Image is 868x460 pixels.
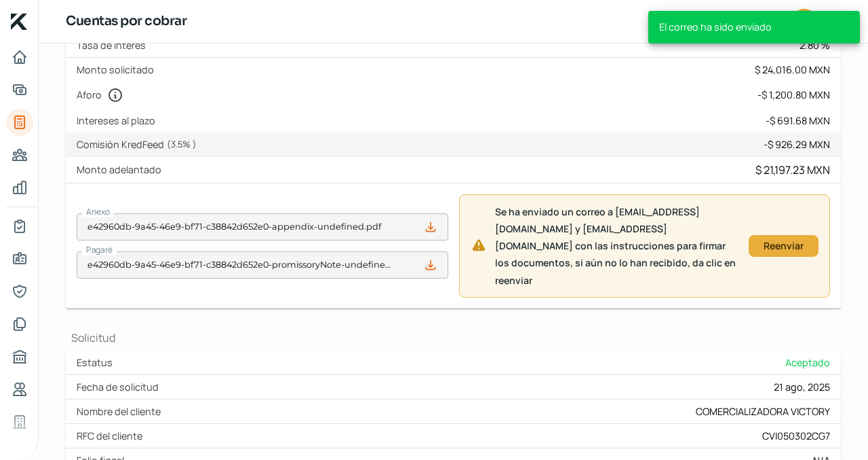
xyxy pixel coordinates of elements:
[77,87,129,103] label: Aforo
[764,138,830,151] div: - $ 926.29 MXN
[6,278,33,305] a: Representantes
[495,203,738,289] span: Se ha enviado un correo a [EMAIL_ADDRESS][DOMAIN_NAME] y [EMAIL_ADDRESS][DOMAIN_NAME] con las ins...
[77,138,202,151] label: Comisión KredFeed
[77,63,159,76] label: Monto solicitado
[86,206,110,217] span: Anexo
[6,43,33,71] a: Inicio
[766,114,830,127] div: - $ 691.68 MXN
[6,311,33,338] a: Documentos
[6,76,33,103] a: Adelantar facturas
[6,213,33,240] a: Mi contrato
[6,376,33,403] a: Referencias
[6,141,33,169] a: Pago a proveedores
[86,244,113,255] span: Pagaré
[785,356,830,369] span: Aceptado
[800,39,830,52] div: 2.80 %
[755,63,830,76] div: $ 24,016.00 MXN
[77,356,118,369] label: Estatus
[774,381,830,393] div: 21 ago, 2025
[66,330,841,345] h1: Solicitud
[648,11,860,43] div: El correo ha sido enviado
[757,88,830,101] div: - $ 1,200.80 MXN
[6,109,33,136] a: Tus créditos
[6,245,33,272] a: Información general
[167,138,197,150] span: ( 3.5 % )
[6,408,33,436] a: Industria
[762,429,830,442] div: CVI050302CG7
[6,343,33,370] a: Buró de crédito
[6,174,33,201] a: Mis finanzas
[755,162,830,177] div: $ 21,197.23 MXN
[77,163,167,176] label: Monto adelantado
[77,114,161,127] label: Intereses al plazo
[77,381,164,393] label: Fecha de solicitud
[755,242,812,250] div: Reenviar
[77,405,166,418] label: Nombre del cliente
[77,429,148,442] label: RFC del cliente
[749,235,818,257] button: Reenviar
[77,39,151,52] label: Tasa de interés
[66,12,186,31] h1: Cuentas por cobrar
[696,405,830,418] div: COMERCIALIZADORA VICTORY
